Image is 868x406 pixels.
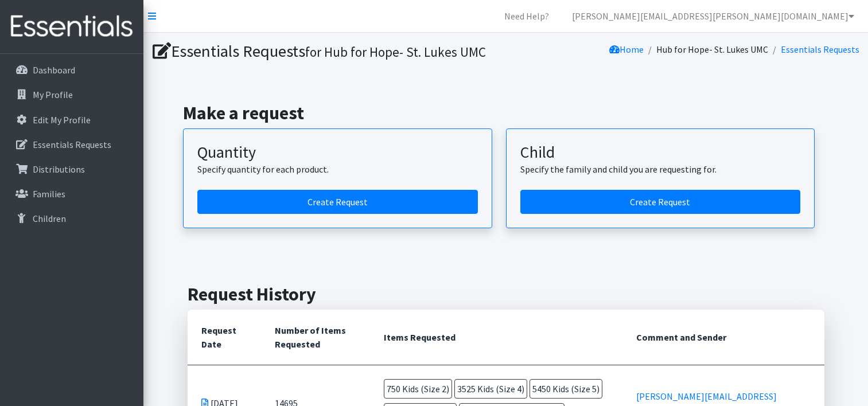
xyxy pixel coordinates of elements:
[530,379,602,399] span: 5450 Kids (Size 5)
[520,143,801,162] h3: Child
[197,143,478,162] h3: Quantity
[5,108,139,131] a: Edit My Profile
[188,310,261,365] th: Request Date
[183,102,828,124] h2: Make a request
[495,5,558,28] a: Need Help?
[520,162,801,176] p: Specify the family and child you are requesting for.
[5,7,139,46] img: HumanEssentials
[781,44,859,55] a: Essentials Requests
[33,64,75,76] p: Dashboard
[5,158,139,181] a: Distributions
[305,44,486,60] small: for Hub for Hope- St. Lukes UMC
[5,133,139,156] a: Essentials Requests
[153,41,502,61] h1: Essentials Requests
[656,44,768,55] a: Hub for Hope- St. Lukes UMC
[5,83,139,106] a: My Profile
[5,182,139,205] a: Families
[5,207,139,230] a: Children
[33,114,91,126] p: Edit My Profile
[622,310,824,365] th: Comment and Sender
[563,5,863,28] a: [PERSON_NAME][EMAIL_ADDRESS][PERSON_NAME][DOMAIN_NAME]
[384,379,452,399] span: 750 Kids (Size 2)
[33,163,85,175] p: Distributions
[33,139,111,150] p: Essentials Requests
[33,89,73,100] p: My Profile
[197,162,478,176] p: Specify quantity for each product.
[261,310,371,365] th: Number of Items Requested
[197,190,478,214] a: Create a request by quantity
[370,310,622,365] th: Items Requested
[33,188,65,200] p: Families
[520,190,801,214] a: Create a request for a child or family
[454,379,527,399] span: 3525 Kids (Size 4)
[33,213,66,224] p: Children
[5,58,139,81] a: Dashboard
[609,44,644,55] a: Home
[188,283,824,305] h2: Request History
